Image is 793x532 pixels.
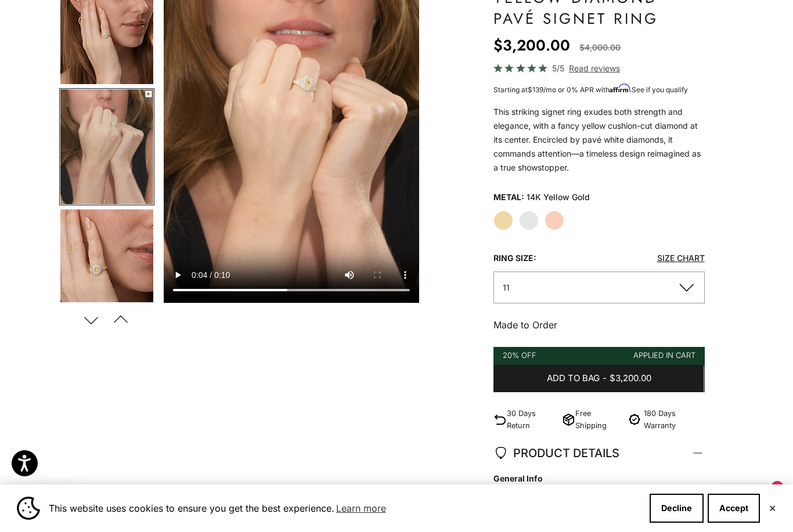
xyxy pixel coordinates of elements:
[503,283,510,292] span: 11
[334,500,388,517] a: Learn more
[503,349,536,361] div: 20% Off
[17,497,40,520] img: Cookie banner
[493,249,536,267] legend: Ring size:
[644,407,705,432] p: 180 Days Warranty
[60,89,153,204] img: #YellowGold #WhiteGold #RoseGold
[633,349,695,361] div: Applied in cart
[610,371,651,386] span: $3,200.00
[493,61,704,75] a: 5/5 Read reviews
[575,407,621,432] p: Free Shipping
[579,41,621,55] compare-at-price: $4,000.00
[528,85,543,94] span: $139
[610,84,630,93] span: Affirm
[493,34,570,57] sale-price: $3,200.00
[493,105,704,175] p: This striking signet ring exudes both strength and elegance, with a fancy yellow cushion-cut diam...
[527,189,590,206] variant-option-value: 14K Yellow Gold
[59,88,154,205] button: Go to item 5
[769,505,776,512] button: Close
[49,500,640,517] span: This website uses cookies to ensure you get the best experience.
[60,209,153,324] img: #YellowGold #WhiteGold #RoseGold
[493,472,693,485] strong: General Info
[493,443,619,463] span: PRODUCT DETAILS
[650,494,704,523] button: Decline
[493,432,704,475] summary: PRODUCT DETAILS
[569,61,620,75] span: Read reviews
[493,272,704,303] button: 11
[59,208,154,325] button: Go to item 6
[657,253,705,263] a: Size Chart
[493,189,524,206] legend: Metal:
[493,365,704,393] button: Add to bag-$3,200.00
[632,85,688,94] a: See if you qualify - Learn more about Affirm Financing (opens in modal)
[547,371,600,386] span: Add to bag
[493,85,688,94] span: Starting at /mo or 0% APR with .
[507,407,557,432] p: 30 Days Return
[552,61,564,75] span: 5/5
[708,494,760,523] button: Accept
[493,317,704,332] p: Made to Order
